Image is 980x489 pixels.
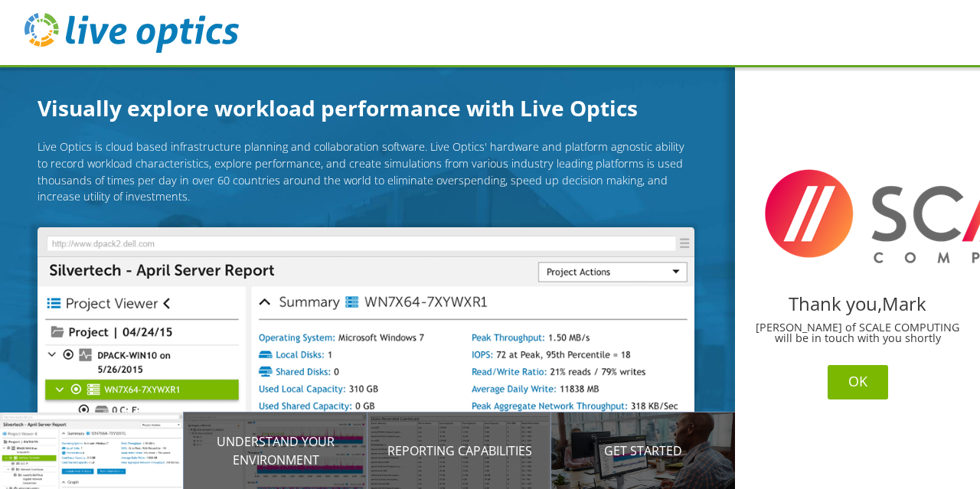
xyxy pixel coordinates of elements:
[38,92,711,124] h1: Visually explore workload performance with Live Optics
[747,322,968,344] p: [PERSON_NAME] of SCALE COMPUTING will be in touch with you shortly
[882,291,926,316] span: Mark
[828,365,888,399] button: OK
[551,442,735,460] p: Get Started
[747,295,968,313] h2: Thank you,
[24,13,239,53] img: live_optics_svg.svg
[184,432,367,469] p: Understand your environment
[367,442,551,460] p: Reporting Capabilities
[38,139,694,204] p: Live Optics is cloud based infrastructure planning and collaboration software. Live Optics' hardw...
